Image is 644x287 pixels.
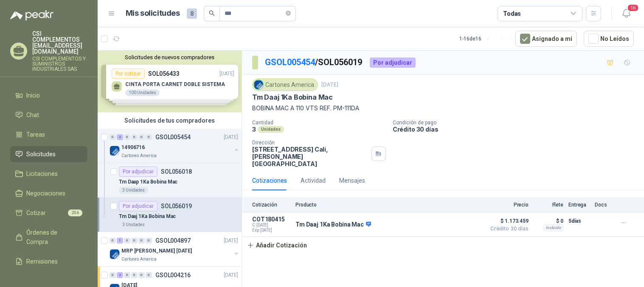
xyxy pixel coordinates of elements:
[117,134,123,140] div: 2
[224,237,238,245] p: [DATE]
[252,103,634,113] p: BOBINA MAC A 110 VTS REF. PM-111DA
[10,253,87,270] a: Remisiones
[26,169,58,178] span: Licitaciones
[121,143,145,152] p: 14906716
[131,134,138,140] div: 0
[187,9,197,19] span: 8
[10,185,87,201] a: Negociaciones
[10,224,87,250] a: Órdenes de Compra
[627,4,639,12] span: 16
[252,78,318,91] div: Cartones America
[534,202,563,208] p: Flete
[119,178,177,186] p: Tm Daap 1Ka Bobina Mac
[98,51,242,112] div: Solicitudes de nuevos compradoresPor cotizarSOL056433[DATE] CINTA PORTA CARNET DOBLE SISTEMA100 U...
[155,134,191,140] p: GSOL005454
[486,226,529,231] span: Crédito 30 días
[286,9,291,17] span: close-circle
[252,216,290,223] p: COT180415
[117,272,123,278] div: 2
[252,126,256,133] p: 3
[138,134,145,140] div: 0
[459,32,509,46] div: 1 - 16 de 16
[131,238,138,244] div: 0
[252,120,386,126] p: Cantidad
[110,146,120,156] img: Company Logo
[486,202,529,208] p: Precio
[26,189,65,198] span: Negociaciones
[146,238,152,244] div: 0
[161,203,192,209] p: SOL056019
[370,57,416,68] div: Por adjudicar
[155,238,191,244] p: GSOL004897
[26,228,79,247] span: Órdenes de Compra
[393,120,641,126] p: Condición de pago
[32,56,87,72] p: CSI COMPLEMENTOS Y SUMINISTROS INDUSTRIALES SAS
[10,10,53,20] img: Logo peakr
[161,169,192,175] p: SOL056018
[252,93,333,102] p: Tm Daaj 1Ka Bobina Mac
[110,134,116,140] div: 0
[242,237,312,254] button: Añadir Cotización
[26,149,56,159] span: Solicitudes
[515,31,577,47] button: Asignado a mi
[101,54,238,60] button: Solicitudes de nuevos compradores
[68,210,82,216] span: 256
[252,140,368,146] p: Dirección
[131,272,138,278] div: 0
[10,205,87,221] a: Cotizar256
[121,152,157,159] p: Cartones America
[26,208,46,218] span: Cotizar
[119,221,148,228] div: 3 Unidades
[252,228,290,233] span: Exp: [DATE]
[486,216,529,226] span: $ 1.173.459
[10,87,87,103] a: Inicio
[119,212,176,221] p: Tm Daaj 1Ka Bobina Mac
[119,187,148,194] div: 3 Unidades
[295,221,371,229] p: Tm Daaj 1Ka Bobina Mac
[98,198,242,232] a: Por adjudicarSOL056019Tm Daaj 1Ka Bobina Mac3 Unidades
[124,238,130,244] div: 0
[146,272,152,278] div: 0
[138,238,145,244] div: 0
[252,146,368,167] p: [STREET_ADDRESS] Cali , [PERSON_NAME][GEOGRAPHIC_DATA]
[110,132,240,159] a: 0 2 0 0 0 0 GSOL005454[DATE] Company Logo14906716Cartones America
[110,238,116,244] div: 0
[146,134,152,140] div: 0
[26,110,39,120] span: Chat
[121,256,157,263] p: Cartones America
[10,107,87,123] a: Chat
[568,216,590,226] p: 5 días
[252,223,290,228] span: C: [DATE]
[10,146,87,162] a: Solicitudes
[110,249,120,259] img: Company Logo
[258,126,284,133] div: Unidades
[224,271,238,279] p: [DATE]
[26,257,58,266] span: Remisiones
[301,176,326,185] div: Actividad
[393,126,641,133] p: Crédito 30 días
[26,130,45,139] span: Tareas
[98,163,242,198] a: Por adjudicarSOL056018Tm Daap 1Ka Bobina Mac3 Unidades
[265,57,315,67] a: GSOL005454
[126,7,180,20] h1: Mis solicitudes
[543,224,563,231] div: Incluido
[503,9,521,18] div: Todas
[10,166,87,182] a: Licitaciones
[155,272,191,278] p: GSOL004216
[110,235,240,263] a: 0 1 0 0 0 0 GSOL004897[DATE] Company LogoMRP [PERSON_NAME] [DATE]Cartones America
[124,272,130,278] div: 0
[119,166,157,177] div: Por adjudicar
[295,202,481,208] p: Producto
[595,202,612,208] p: Docs
[224,133,238,141] p: [DATE]
[121,247,192,255] p: MRP [PERSON_NAME] [DATE]
[32,31,87,55] p: CSI COMPLEMENTOS [EMAIL_ADDRESS][DOMAIN_NAME]
[339,176,365,185] div: Mensajes
[98,112,242,129] div: Solicitudes de tus compradores
[584,31,634,47] button: No Leídos
[254,80,263,89] img: Company Logo
[568,202,590,208] p: Entrega
[534,216,563,226] p: $ 0
[110,272,116,278] div: 0
[26,91,40,100] span: Inicio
